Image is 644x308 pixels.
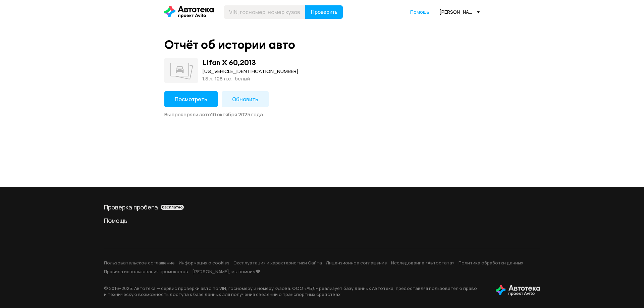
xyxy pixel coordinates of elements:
a: Лицензионное соглашение [326,260,387,266]
a: Помощь [410,9,429,15]
a: Эксплуатация и характеристики Сайта [233,260,322,266]
div: Отчёт об истории авто [164,38,295,52]
div: Проверка пробега [104,203,540,211]
a: Помощь [104,217,540,225]
a: [PERSON_NAME], мы помним [192,268,260,274]
button: Обновить [222,91,269,107]
span: Проверить [311,9,337,15]
img: tWS6KzJlK1XUpy65r7uaHVIs4JI6Dha8Nraz9T2hA03BhoCc4MtbvZCxBLwJIh+mQSIAkLBJpqMoKVdP8sONaFJLCz6I0+pu7... [496,285,540,296]
button: Проверить [305,5,343,19]
a: Информация о cookies [179,260,229,266]
div: Вы проверяли авто 10 октября 2025 года . [164,111,480,118]
span: бесплатно [162,205,182,209]
div: [PERSON_NAME][EMAIL_ADDRESS][DOMAIN_NAME] [439,9,480,15]
span: Обновить [232,96,258,103]
input: VIN, госномер, номер кузова [224,5,306,19]
span: Помощь [410,9,429,15]
div: Lifan X 60 , 2013 [202,58,256,67]
a: Пользовательское соглашение [104,260,175,266]
a: Исследование «Автостата» [391,260,454,266]
a: Проверка пробегабесплатно [104,203,540,211]
div: 1.8 л, 128 л.c., белый [202,75,299,82]
span: Посмотреть [175,96,207,103]
p: © 2016– 2025 . Автотека — сервис проверки авто по VIN, госномеру и номеру кузова. ООО «АБД» реали... [104,285,485,297]
div: [US_VEHICLE_IDENTIFICATION_NUMBER] [202,68,299,75]
a: Правила использования промокодов [104,268,188,274]
button: Посмотреть [164,91,218,107]
a: Политика обработки данных [459,260,523,266]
